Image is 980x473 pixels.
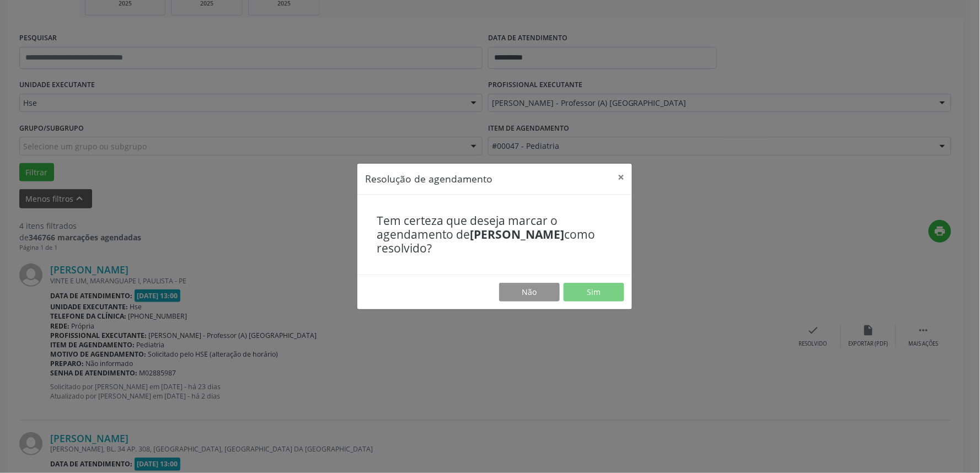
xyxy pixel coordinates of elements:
b: [PERSON_NAME] [470,227,564,242]
button: Close [610,164,632,191]
button: Não [499,283,560,302]
button: Sim [564,283,624,302]
h5: Resolução de agendamento [365,171,492,186]
h4: Tem certeza que deseja marcar o agendamento de como resolvido? [377,214,613,256]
